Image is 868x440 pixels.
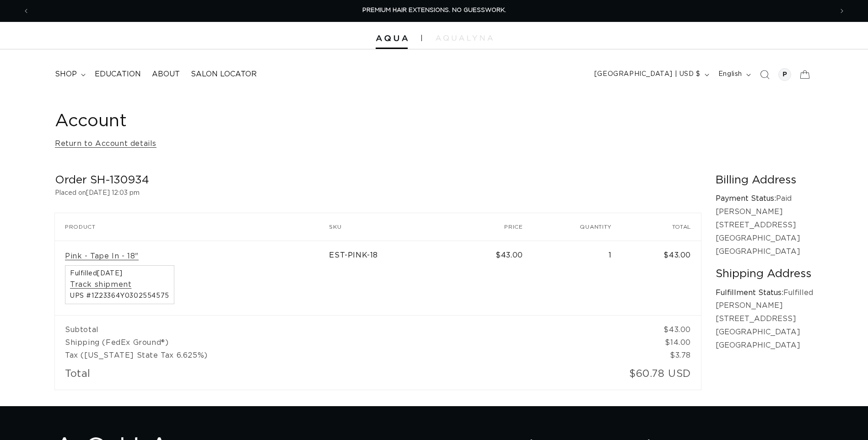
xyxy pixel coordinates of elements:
strong: Payment Status: [716,195,776,202]
p: [PERSON_NAME] [STREET_ADDRESS] [GEOGRAPHIC_DATA] [GEOGRAPHIC_DATA] [716,299,813,352]
span: Fulfilled [70,270,169,277]
th: SKU [329,213,454,241]
span: About [152,70,180,79]
span: Education [95,70,141,79]
th: Product [55,213,329,241]
a: About [146,64,185,85]
span: [GEOGRAPHIC_DATA] | USD $ [594,70,701,79]
span: shop [55,70,77,79]
td: Tax ([US_STATE] State Tax 6.625%) [55,349,622,362]
h2: Shipping Address [716,267,813,281]
img: aqualyna.com [436,35,493,41]
th: Total [622,213,701,241]
td: $60.78 USD [533,362,701,390]
button: English [713,66,755,83]
th: Quantity [533,213,622,241]
a: Return to Account details [55,137,156,150]
td: $43.00 [622,315,701,336]
th: Price [454,213,533,241]
time: [DATE] 12:03 pm [86,190,140,196]
td: $43.00 [622,241,701,316]
p: Paid [716,192,813,205]
td: $14.00 [622,336,701,349]
td: Subtotal [55,315,622,336]
strong: Fulfillment Status: [716,289,783,296]
button: Next announcement [832,2,852,20]
button: [GEOGRAPHIC_DATA] | USD $ [589,66,713,83]
img: Aqua Hair Extensions [376,35,408,42]
time: [DATE] [97,270,123,277]
p: Placed on [55,188,701,199]
td: Shipping (FedEx Ground®) [55,336,622,349]
span: Salon Locator [191,70,257,79]
td: $3.78 [622,349,701,362]
p: Fulfilled [716,286,813,300]
h2: Billing Address [716,173,813,188]
td: 1 [533,241,622,316]
span: $43.00 [496,252,523,259]
p: [PERSON_NAME] [STREET_ADDRESS] [GEOGRAPHIC_DATA] [GEOGRAPHIC_DATA] [716,205,813,258]
td: Total [55,362,533,390]
a: Education [89,64,146,85]
a: Salon Locator [185,64,262,85]
button: Previous announcement [16,2,36,20]
summary: Search [755,64,775,85]
span: UPS #1Z23364Y0302554575 [70,293,169,299]
span: English [718,70,742,79]
h1: Account [55,110,813,133]
summary: shop [49,64,89,85]
span: PREMIUM HAIR EXTENSIONS. NO GUESSWORK. [362,7,506,13]
a: Pink - Tape In - 18" [65,252,139,261]
td: EST-PINK-18 [329,241,454,316]
a: Track shipment [70,280,131,290]
h2: Order SH-130934 [55,173,701,188]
